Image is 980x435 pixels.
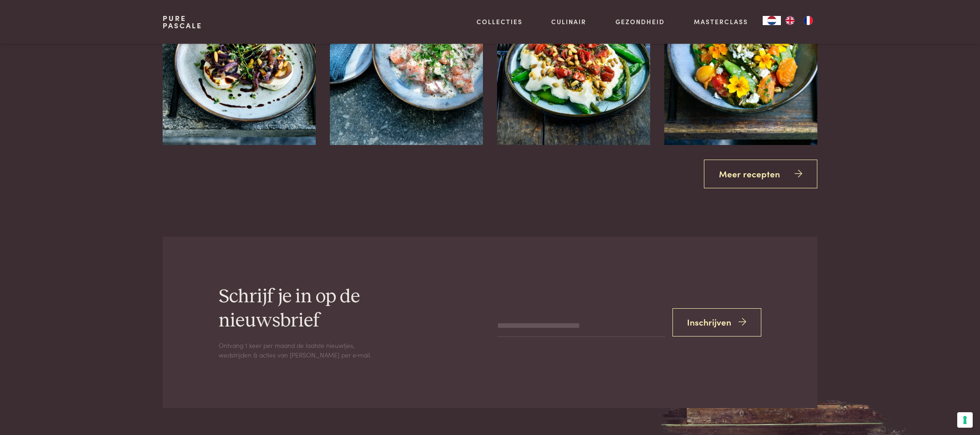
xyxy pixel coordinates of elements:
[616,17,665,26] a: Gezondheid
[672,308,762,337] button: Inschrijven
[799,16,817,25] a: FR
[219,285,427,333] h2: Schrijf je in op de nieuwsbrief
[163,15,202,29] a: PurePascale
[704,160,817,188] a: Meer recepten
[219,341,374,359] p: Ontvang 1 keer per maand de laatste nieuwtjes, wedstrijden & acties van [PERSON_NAME] per e‑mail.
[477,17,523,26] a: Collecties
[763,16,817,25] aside: Language selected: Nederlands
[551,17,586,26] a: Culinair
[781,16,799,25] a: EN
[763,16,781,25] a: NL
[694,17,748,26] a: Masterclass
[957,412,973,428] button: Uw voorkeuren voor toestemming voor trackingtechnologieën
[781,16,817,25] ul: Language list
[763,16,781,25] div: Language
